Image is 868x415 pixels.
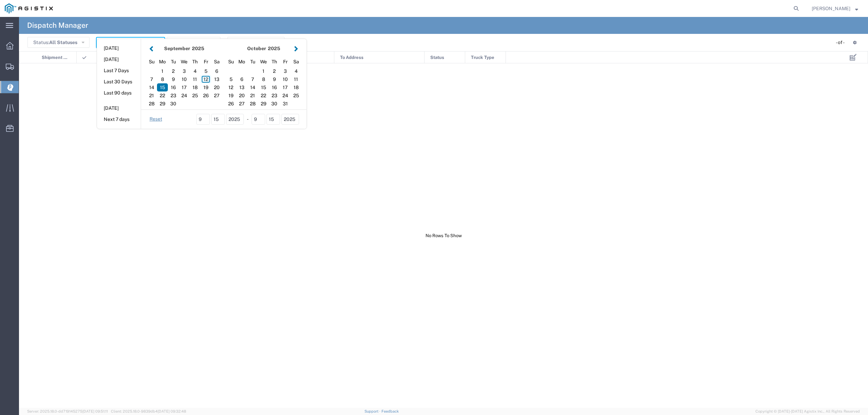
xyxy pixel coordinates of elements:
div: 5 [225,75,236,83]
span: To Address [340,51,363,64]
button: Saved Searches [167,37,220,48]
strong: October [247,46,266,51]
div: 24 [179,91,190,100]
button: [PERSON_NAME] [811,4,859,13]
div: Wednesday [258,57,269,67]
div: 7 [247,75,258,83]
span: - [247,116,249,123]
div: 16 [168,83,179,91]
div: 20 [236,91,247,100]
div: 11 [190,75,200,83]
button: Last 7 Days [97,65,141,76]
div: 1 [258,67,269,75]
div: 25 [190,91,200,100]
div: 17 [280,83,291,91]
div: 30 [168,100,179,108]
div: 18 [291,83,301,91]
span: Lorretta Ayala [812,5,850,12]
div: - of - [836,39,848,46]
div: 18 [190,83,200,91]
div: 6 [236,75,247,83]
a: Feedback [381,409,399,413]
div: 14 [146,83,157,91]
div: 3 [280,67,291,75]
div: 16 [269,83,280,91]
div: 25 [291,91,301,100]
div: 20 [211,83,222,91]
div: 2 [168,67,179,75]
div: Monday [157,57,168,67]
div: 24 [280,91,291,100]
span: Truck Type [471,51,494,64]
div: 23 [269,91,280,100]
div: Tuesday [247,57,258,67]
div: Friday [200,57,211,67]
span: Client: 2025.18.0-9839db4 [111,409,186,413]
div: 17 [179,83,190,91]
div: Saturday [211,57,222,67]
div: 27 [211,91,222,100]
div: 14 [247,83,258,91]
div: 19 [200,83,211,91]
div: 10 [179,75,190,83]
div: Thursday [269,57,280,67]
a: Reset [150,116,162,123]
a: Support [364,409,381,413]
div: Friday [280,57,291,67]
button: [DATE] [97,54,141,65]
div: Sunday [146,57,157,67]
div: 22 [157,91,168,100]
div: 10 [280,75,291,83]
div: 4 [190,67,200,75]
div: 21 [146,91,157,100]
input: yyyy [226,114,244,125]
div: 6 [211,67,222,75]
button: Last 30 Days [97,77,141,87]
img: logo [5,3,53,14]
div: 9 [269,75,280,83]
div: Sunday [225,57,236,67]
div: 29 [258,100,269,108]
button: Advanced Search [228,37,284,48]
div: 2 [269,67,280,75]
h4: Dispatch Manager [27,17,88,34]
div: 31 [280,100,291,108]
span: Shipment No. [42,51,69,64]
button: [DATE] [97,43,141,54]
div: 15 [157,83,168,91]
div: 8 [258,75,269,83]
input: yyyy [281,114,299,125]
div: 28 [247,100,258,108]
span: Status [430,51,444,64]
div: 15 [258,83,269,91]
div: 21 [247,91,258,100]
div: 29 [157,100,168,108]
div: 12 [225,83,236,91]
div: 4 [291,67,301,75]
button: Next 7 days [97,114,141,125]
input: dd [211,114,225,125]
div: Saturday [291,57,301,67]
div: 19 [225,91,236,100]
span: 2025 [268,46,280,51]
span: [DATE] 09:32:48 [158,409,186,413]
div: 9 [168,75,179,83]
button: Last 90 days [97,88,141,98]
div: 26 [225,100,236,108]
strong: September [164,46,190,51]
div: 11 [291,75,301,83]
div: 22 [258,91,269,100]
div: 30 [269,100,280,108]
span: Copyright © [DATE]-[DATE] Agistix Inc., All Rights Reserved [755,409,860,414]
span: All Statuses [49,40,77,45]
div: 12 [200,75,211,83]
input: dd [267,114,280,125]
div: 13 [236,83,247,91]
div: 13 [211,75,222,83]
div: 1 [157,67,168,75]
div: 28 [146,100,157,108]
div: Thursday [190,57,200,67]
div: 27 [236,100,247,108]
div: 3 [179,67,190,75]
span: Server: 2025.18.0-dd719145275 [27,409,108,413]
